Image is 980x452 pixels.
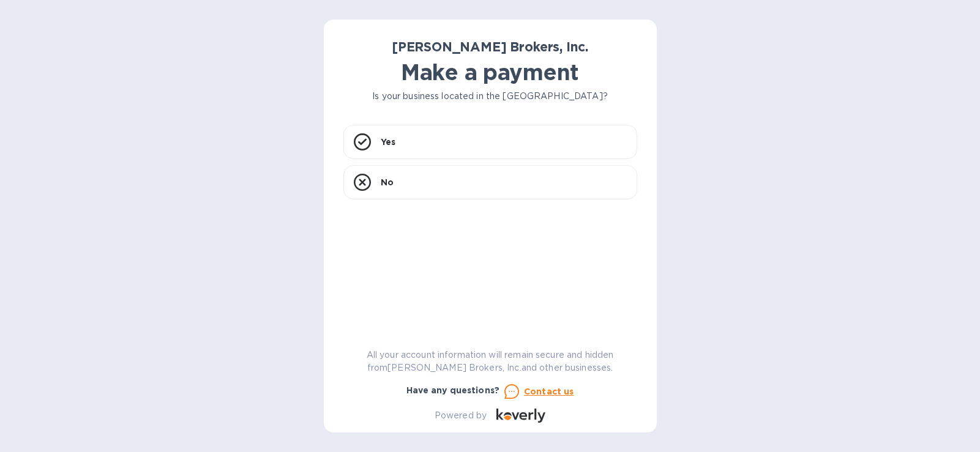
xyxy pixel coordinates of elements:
[381,136,395,148] p: Yes
[381,176,394,188] p: No
[343,59,637,85] h1: Make a payment
[343,90,637,103] p: Is your business located in the [GEOGRAPHIC_DATA]?
[524,387,574,396] u: Contact us
[406,385,500,395] b: Have any questions?
[392,39,588,54] b: [PERSON_NAME] Brokers, Inc.
[343,349,637,374] p: All your account information will remain secure and hidden from [PERSON_NAME] Brokers, Inc. and o...
[435,409,487,422] p: Powered by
